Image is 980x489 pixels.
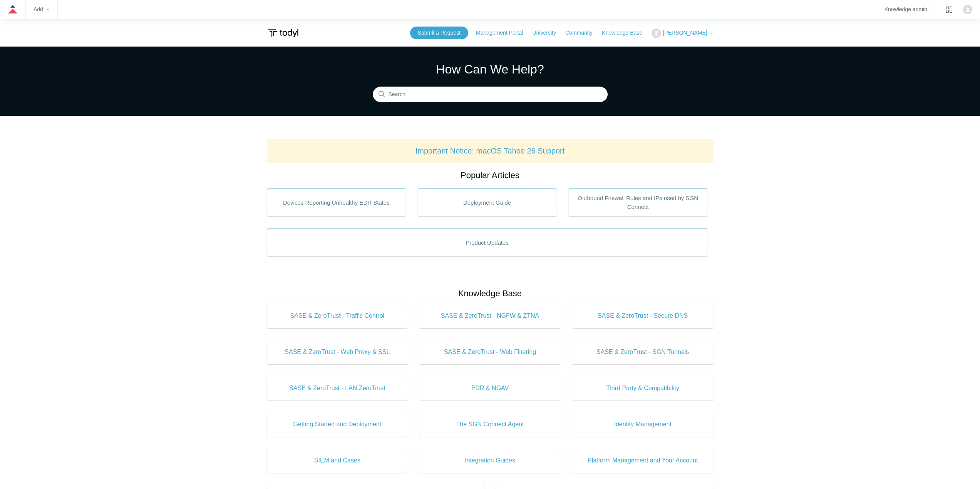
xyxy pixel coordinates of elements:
input: Search [373,87,608,102]
a: University [532,29,563,37]
a: Knowledge Base [602,29,650,37]
span: Platform Management and Your Account [584,456,702,465]
a: The SGN Connect Agent [419,412,561,437]
span: SASE & ZeroTrust - Secure DNS [584,311,702,320]
a: Knowledge admin [885,7,927,12]
a: Getting Started and Deployment [267,412,408,437]
a: Third Party & Compatibility [572,376,714,401]
a: EDR & NGAV [419,376,561,401]
a: Management Portal [476,29,531,37]
a: SASE & ZeroTrust - Secure DNS [572,304,714,328]
a: Submit a Request [410,27,468,39]
a: SASE & ZeroTrust - Traffic Control [267,304,408,328]
span: Identity Management [584,420,702,429]
img: Todyl Support Center Help Center home page [267,26,300,40]
span: SASE & ZeroTrust - LAN ZeroTrust [278,384,397,393]
span: Getting Started and Deployment [278,420,397,429]
span: EDR & NGAV [431,384,549,393]
a: SASE & ZeroTrust - Web Proxy & SSL [267,340,408,364]
h1: How Can We Help? [373,60,608,78]
a: Deployment Guide [417,189,557,216]
img: user avatar [963,5,972,14]
span: Integration Guides [431,456,549,465]
zd-hc-trigger: Add [34,7,50,12]
a: Identity Management [572,412,714,437]
span: SIEM and Cases [278,456,397,465]
a: Outbound Firewall Rules and IPs used by SGN Connect [568,189,708,216]
button: [PERSON_NAME] [652,28,713,38]
a: SASE & ZeroTrust - LAN ZeroTrust [267,376,408,401]
h2: Knowledge Base [267,287,714,300]
span: The SGN Connect Agent [431,420,549,429]
span: SASE & ZeroTrust - SGN Tunnels [584,347,702,357]
span: Third Party & Compatibility [584,384,702,393]
a: SIEM and Cases [267,448,408,473]
a: Product Updates [267,229,708,256]
a: Integration Guides [419,448,561,473]
span: SASE & ZeroTrust - Traffic Control [278,311,397,320]
span: SASE & ZeroTrust - Web Filtering [431,347,549,357]
h2: Popular Articles [267,169,714,182]
a: Important Notice: macOS Tahoe 26 Support [415,147,565,155]
span: SASE & ZeroTrust - NGFW & ZTNA [431,311,549,320]
a: SASE & ZeroTrust - SGN Tunnels [572,340,714,364]
a: Devices Reporting Unhealthy EDR States [267,189,406,216]
a: SASE & ZeroTrust - NGFW & ZTNA [419,304,561,328]
a: SASE & ZeroTrust - Web Filtering [419,340,561,364]
a: Platform Management and Your Account [572,448,714,473]
span: [PERSON_NAME] [663,30,707,36]
span: SASE & ZeroTrust - Web Proxy & SSL [278,347,397,357]
a: Community [565,29,600,37]
zd-hc-trigger: Click your profile icon to open the profile menu [963,5,972,14]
